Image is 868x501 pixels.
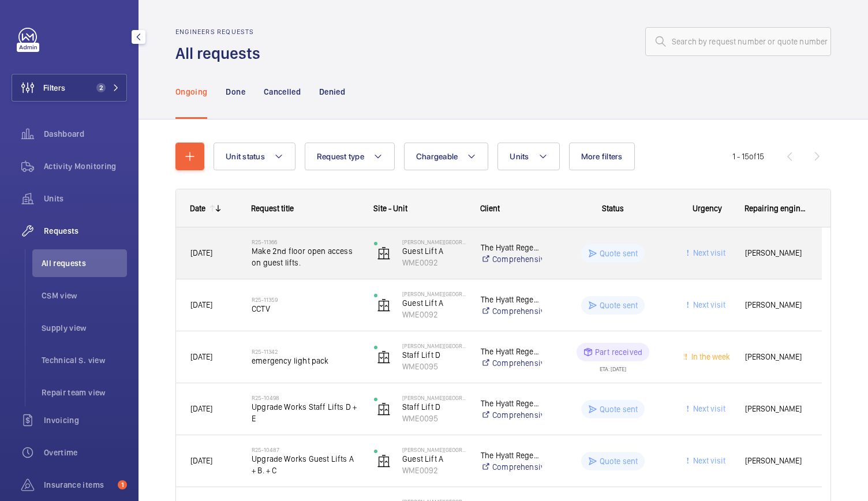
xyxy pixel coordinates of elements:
p: [PERSON_NAME][GEOGRAPHIC_DATA] - [GEOGRAPHIC_DATA] [402,446,466,453]
h2: Engineers requests [175,28,267,36]
button: Units [497,143,559,170]
span: Supply view [42,322,127,334]
p: Quote sent [600,403,638,415]
img: elevator.svg [377,402,391,416]
p: [PERSON_NAME][GEOGRAPHIC_DATA] - [GEOGRAPHIC_DATA] [402,394,466,401]
span: [PERSON_NAME] [745,246,807,260]
span: Overtime [44,447,127,458]
p: [PERSON_NAME][GEOGRAPHIC_DATA] - [GEOGRAPHIC_DATA] [402,238,466,245]
span: Upgrade Works Staff Lifts D + E [252,401,359,424]
p: The Hyatt Regency London - [GEOGRAPHIC_DATA][PERSON_NAME] [481,346,542,357]
p: Guest Lift A [402,245,466,257]
h2: R25-11359 [252,296,359,303]
p: [PERSON_NAME][GEOGRAPHIC_DATA] - [GEOGRAPHIC_DATA] [402,290,466,297]
span: Repairing engineer [744,204,808,213]
span: [DATE] [190,456,212,465]
p: Denied [319,86,345,98]
p: [PERSON_NAME][GEOGRAPHIC_DATA] - [GEOGRAPHIC_DATA] [402,342,466,349]
span: of [749,152,757,161]
span: All requests [42,257,127,269]
p: The Hyatt Regency London - [GEOGRAPHIC_DATA][PERSON_NAME] [481,450,542,461]
p: WME0092 [402,465,466,476]
p: WME0095 [402,361,466,372]
span: Site - Unit [373,204,407,213]
span: [PERSON_NAME] [745,402,807,416]
span: Technical S. view [42,354,127,366]
span: Invoicing [44,414,127,426]
span: Requests [44,225,127,237]
p: The Hyatt Regency London - [GEOGRAPHIC_DATA][PERSON_NAME] [481,242,542,253]
h2: R25-10487 [252,446,359,453]
span: Dashboard [44,128,127,140]
span: Make 2nd floor open access on guest lifts. [252,245,359,268]
span: emergency light pack [252,355,359,367]
img: elevator.svg [377,246,391,260]
button: Filters2 [12,74,127,102]
p: Guest Lift A [402,453,466,465]
p: The Hyatt Regency London - [GEOGRAPHIC_DATA][PERSON_NAME] [481,398,542,409]
div: Date [190,204,205,213]
span: Request type [317,152,364,161]
p: Cancelled [264,86,301,98]
span: Next visit [691,300,725,309]
span: Filters [43,82,65,94]
h2: R25-11366 [252,238,359,245]
h2: R25-11342 [252,348,359,355]
span: Chargeable [416,152,458,161]
span: Activity Monitoring [44,160,127,172]
span: 1 - 15 15 [732,152,764,160]
button: Request type [305,143,395,170]
a: Comprehensive [481,305,542,317]
p: Quote sent [600,455,638,467]
span: 2 [96,83,106,92]
span: CCTV [252,303,359,315]
span: 1 [118,480,127,489]
span: Client [480,204,500,213]
span: Repair team view [42,387,127,398]
span: [PERSON_NAME] [745,350,807,364]
p: WME0092 [402,257,466,268]
p: Quote sent [600,248,638,259]
h2: R25-10498 [252,394,359,401]
p: Guest Lift A [402,297,466,309]
span: In the week [689,352,730,361]
p: WME0092 [402,309,466,320]
span: Next visit [691,456,725,465]
p: Part received [595,346,642,358]
a: Comprehensive [481,253,542,265]
span: Unit status [226,152,265,161]
a: Comprehensive [481,409,542,421]
span: [DATE] [190,300,212,309]
span: More filters [581,152,623,161]
span: [DATE] [190,352,212,361]
input: Search by request number or quote number [645,27,831,56]
span: [PERSON_NAME] [745,454,807,468]
p: Quote sent [600,300,638,311]
p: Done [226,86,245,98]
button: More filters [569,143,635,170]
img: elevator.svg [377,454,391,468]
p: Ongoing [175,86,207,98]
div: ETA: [DATE] [600,361,626,372]
button: Unit status [214,143,295,170]
p: WME0095 [402,413,466,424]
span: Status [602,204,624,213]
button: Chargeable [404,143,489,170]
a: Comprehensive [481,357,542,369]
span: [DATE] [190,404,212,413]
span: Units [44,193,127,204]
a: Comprehensive [481,461,542,473]
span: Next visit [691,248,725,257]
span: Insurance items [44,479,113,491]
span: Units [510,152,529,161]
span: Next visit [691,404,725,413]
span: [PERSON_NAME] [745,298,807,312]
span: Request title [251,204,294,213]
span: Upgrade Works Guest Lifts A + B. + C [252,453,359,476]
h1: All requests [175,43,267,64]
img: elevator.svg [377,298,391,312]
img: elevator.svg [377,350,391,364]
span: [DATE] [190,248,212,257]
p: Staff Lift D [402,401,466,413]
span: CSM view [42,290,127,301]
